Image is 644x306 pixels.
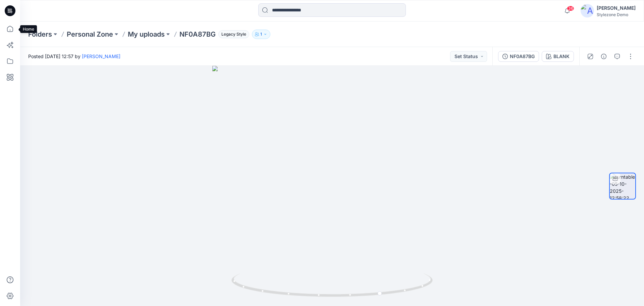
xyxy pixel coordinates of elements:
[216,30,249,39] button: Legacy Style
[252,30,270,39] button: 1
[597,12,636,17] div: Stylezone Demo
[498,51,539,62] button: NF0A87BG
[28,53,120,60] span: Posted [DATE] 12:57 by
[28,30,52,39] a: Folders
[510,53,535,60] div: NF0A87BG
[567,6,574,11] span: 36
[581,4,594,17] img: avatar
[553,53,570,60] div: BLANK
[128,30,165,39] a: My uploads
[179,30,216,39] p: NF0A87BG
[610,173,635,199] img: turntable-05-10-2025-12:58:22
[597,4,636,12] div: [PERSON_NAME]
[218,30,249,38] span: Legacy Style
[542,51,574,62] button: BLANK
[67,30,113,39] a: Personal Zone
[260,31,262,38] p: 1
[598,51,609,62] button: Details
[82,53,120,59] a: [PERSON_NAME]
